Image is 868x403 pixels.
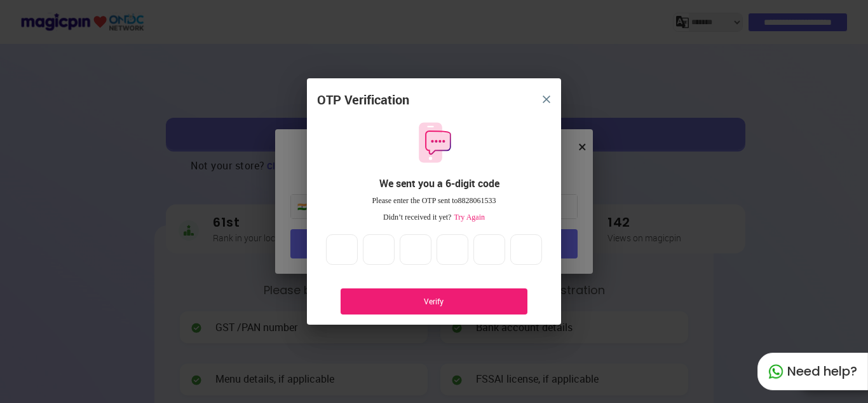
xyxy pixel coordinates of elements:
[317,212,551,223] div: Didn’t received it yet?
[543,95,550,103] img: 8zTxi7IzMsfkYqyYgBgfvSHvmzQA9juT1O3mhMgBDT8p5s20zMZ2JbefE1IEBlkXHwa7wAFxGwdILBLhkAAAAASUVORK5CYII=
[317,91,409,110] div: OTP Verification
[317,195,551,206] div: Please enter the OTP sent to 8828061533
[360,296,508,307] div: Verify
[327,176,551,191] div: We sent you a 6-digit code
[451,213,485,222] span: Try Again
[412,121,456,164] img: otpMessageIcon.11fa9bf9.svg
[535,88,558,111] button: close
[757,353,868,390] div: Need help?
[768,364,783,379] img: whatapp_green.7240e66a.svg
